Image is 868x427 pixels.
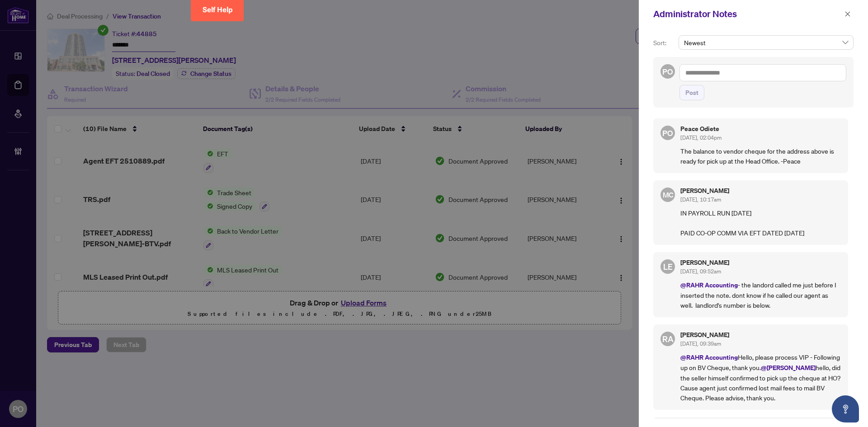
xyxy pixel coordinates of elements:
span: PO [662,127,673,139]
div: Administrator Notes [653,7,842,21]
p: - the landord called me just before I inserted the note. dont know if he called our agent as well... [680,280,841,310]
button: Open asap [832,395,859,422]
span: [DATE], 09:52am [680,268,721,275]
h5: [PERSON_NAME] [680,332,841,338]
span: Newest [684,36,848,49]
span: [DATE], 09:39am [680,340,721,347]
button: Post [679,85,704,100]
p: Sort: [653,38,675,48]
span: [DATE], 02:04pm [680,134,722,141]
span: [DATE], 10:17am [680,196,721,203]
p: The balance to vendor cheque for the address above is ready for pick up at the Head Office. -Peace [680,146,841,166]
p: Hello, please process VIP - Following up on BV Cheque, thank you. hello, did the seller himself c... [680,352,841,403]
h5: Peace Odiete [680,126,841,132]
span: Self Help [203,5,233,14]
h5: [PERSON_NAME] [680,259,841,266]
span: @[PERSON_NAME] [761,363,816,372]
span: LE [663,260,673,273]
span: PO [662,65,673,77]
h5: [PERSON_NAME] [680,188,841,194]
p: IN PAYROLL RUN [DATE] PAID CO-OP COMM VIA EFT DATED [DATE] [680,208,841,238]
span: @RAHR Accounting [680,353,738,361]
span: close [844,11,851,17]
span: RA [662,333,674,345]
span: MC [662,189,673,200]
span: @RAHR Accounting [680,281,738,289]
